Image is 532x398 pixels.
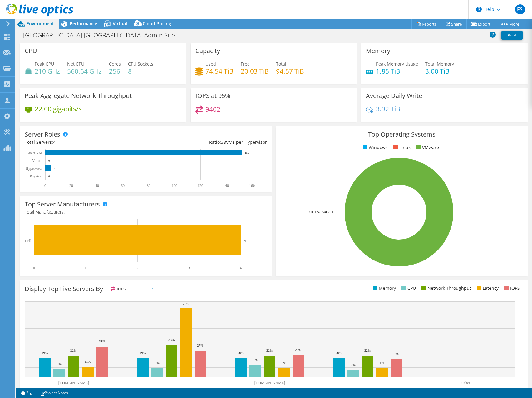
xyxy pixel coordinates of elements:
text: 31% [99,339,105,343]
text: 33% [168,338,175,342]
text: 152 [245,151,249,154]
text: 19% [140,351,146,355]
text: 0 [48,175,50,178]
h1: [GEOGRAPHIC_DATA] [GEOGRAPHIC_DATA] Admin Site [20,32,185,39]
tspan: ESXi 7.0 [320,210,332,214]
text: 100 [172,183,177,188]
text: 60 [121,183,125,188]
text: 9% [282,361,286,365]
text: [DOMAIN_NAME] [254,381,285,385]
span: Peak Memory Usage [376,61,418,67]
h4: Total Manufacturers: [25,209,267,216]
span: ES [515,4,525,14]
text: 71% [183,302,189,306]
li: Network Throughput [420,285,471,292]
text: 22% [70,348,76,352]
text: 12% [252,358,258,362]
h4: 22.00 gigabits/s [35,105,82,112]
a: Export [466,19,495,29]
text: 3 [188,266,190,270]
span: 1 [65,209,67,215]
span: CPU Sockets [128,61,153,67]
text: [DOMAIN_NAME] [58,381,89,385]
span: 38 [221,139,226,145]
text: 0 [44,183,46,188]
div: Total Servers: [25,139,146,146]
h4: 94.57 TiB [276,68,304,75]
h4: 1.85 TiB [376,68,418,75]
span: Peak CPU [35,61,54,67]
text: 9% [155,361,160,365]
h3: CPU [25,47,37,54]
h3: IOPS at 95% [195,92,230,99]
a: More [495,19,524,29]
text: 1 [85,266,86,270]
li: IOPS [503,285,520,292]
text: 22% [266,348,273,352]
span: Total [276,61,286,67]
text: 80 [147,183,150,188]
text: 22% [364,348,371,352]
text: [DOMAIN_NAME] [156,387,187,392]
h4: 560.64 GHz [67,68,102,75]
h4: 74.54 TiB [205,68,234,75]
text: Other [461,381,470,385]
text: 160 [249,183,255,188]
span: Free [241,61,250,67]
span: Cores [109,61,121,67]
span: Used [205,61,216,67]
text: 120 [198,183,203,188]
text: 0 [48,159,50,162]
li: Linux [392,144,411,151]
li: Windows [361,144,388,151]
h4: 3.92 TiB [376,105,400,112]
text: 40 [95,183,99,188]
text: 0 [33,266,35,270]
text: 20 [69,183,73,188]
text: Physical [30,174,42,178]
li: CPU [400,285,416,292]
h4: 8 [128,68,153,75]
span: Environment [27,21,54,27]
h4: 210 GHz [35,68,60,75]
h4: 20.03 TiB [241,68,269,75]
text: Virtual [32,158,43,163]
a: Share [441,19,467,29]
span: Virtual [113,21,127,27]
text: Guest VM [27,151,42,155]
text: 4 [244,239,246,242]
text: 23% [295,348,301,352]
text: 4 [240,266,242,270]
h4: 9402 [205,106,220,113]
text: 19% [393,352,399,356]
a: Reports [411,19,441,29]
h3: Server Roles [25,131,60,138]
h3: Top Server Manufacturers [25,201,100,208]
h3: Average Daily Write [366,92,422,99]
span: Net CPU [67,61,84,67]
text: 20% [238,351,244,355]
a: 2 [17,389,36,397]
a: Project Notes [36,389,72,397]
tspan: 100.0% [309,210,320,214]
h4: 3.00 TiB [425,68,454,75]
text: 19% [42,351,48,355]
text: 7% [351,363,356,366]
text: [DOMAIN_NAME] [352,387,383,392]
text: 140 [223,183,229,188]
text: 4 [54,167,56,170]
text: 8% [57,362,62,366]
text: 27% [197,343,203,347]
text: Hypervisor [26,166,42,171]
span: Performance [70,21,97,27]
h3: Memory [366,47,390,54]
span: 4 [53,139,56,145]
h3: Capacity [195,47,220,54]
li: VMware [415,144,439,151]
text: 9% [380,361,384,364]
text: 2 [136,266,138,270]
text: 11% [85,360,91,363]
span: Total Memory [425,61,454,67]
li: Memory [371,285,396,292]
span: IOPS [109,285,158,293]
